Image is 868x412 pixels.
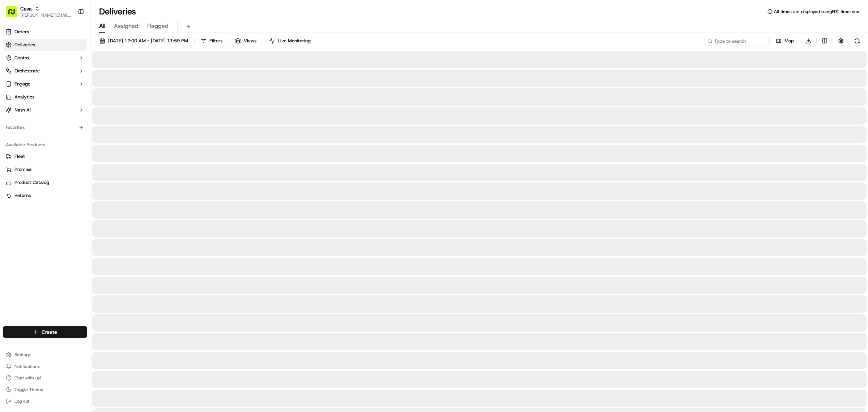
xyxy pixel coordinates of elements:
[3,78,87,90] button: Engage
[14,375,41,381] span: Chat with us!
[3,139,87,151] div: Available Products
[3,190,87,201] button: Returns
[774,9,859,14] span: All times are displayed using EDT timezone
[14,387,43,392] span: Toggle Theme
[784,38,794,44] span: Map
[6,179,84,186] a: Product Catalog
[244,38,256,44] span: Views
[99,6,136,17] h1: Deliveries
[14,81,30,87] span: Engage
[42,328,57,336] span: Create
[209,38,222,44] span: Filters
[3,104,87,116] button: Nash AI
[3,151,87,162] button: Fleet
[6,166,84,173] a: Promise
[278,38,311,44] span: Live Monitoring
[14,42,35,48] span: Deliveries
[114,22,139,30] span: Assigned
[14,68,40,74] span: Orchestrate
[3,39,87,51] a: Deliveries
[99,22,105,30] span: All
[14,192,31,199] span: Returns
[197,36,226,46] button: Filters
[6,192,84,199] a: Returns
[3,26,87,38] a: Orders
[147,22,169,30] span: Flagged
[3,350,87,360] button: Settings
[3,326,87,338] button: Create
[14,166,31,173] span: Promise
[3,373,87,383] button: Chat with us!
[14,94,34,100] span: Analytics
[6,153,84,160] a: Fleet
[20,5,32,12] button: Cava
[14,29,29,35] span: Orders
[14,179,49,186] span: Product Catalog
[14,398,29,404] span: Log out
[14,153,25,160] span: Fleet
[3,164,87,175] button: Promise
[3,396,87,406] button: Log out
[14,363,40,369] span: Notifications
[3,3,75,20] button: Cava[PERSON_NAME][EMAIL_ADDRESS][PERSON_NAME][DOMAIN_NAME]
[14,107,31,113] span: Nash AI
[3,384,87,395] button: Toggle Theme
[108,38,188,44] span: [DATE] 12:00 AM - [DATE] 11:59 PM
[3,122,87,133] div: Favorites
[14,352,31,358] span: Settings
[3,361,87,371] button: Notifications
[852,36,862,46] button: Refresh
[232,36,260,46] button: Views
[3,52,87,64] button: Control
[20,12,72,18] button: [PERSON_NAME][EMAIL_ADDRESS][PERSON_NAME][DOMAIN_NAME]
[3,91,87,103] a: Analytics
[705,36,770,46] input: Type to search
[3,65,87,77] button: Orchestrate
[266,36,314,46] button: Live Monitoring
[3,177,87,188] button: Product Catalog
[773,36,797,46] button: Map
[14,55,30,61] span: Control
[96,36,191,46] button: [DATE] 12:00 AM - [DATE] 11:59 PM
